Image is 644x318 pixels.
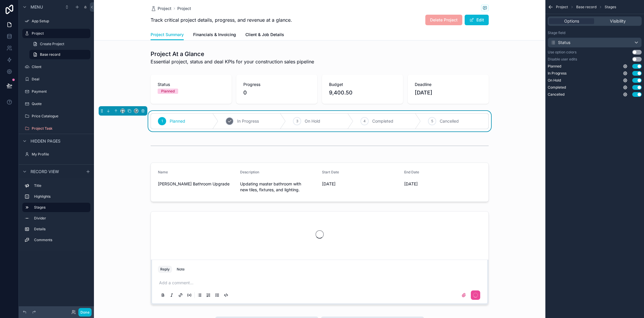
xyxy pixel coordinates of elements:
span: On Hold [305,118,320,124]
span: 1 [161,119,163,124]
label: Payment [32,89,89,94]
span: 5 [431,119,433,124]
span: Planned [548,64,561,69]
div: scrollable content [19,178,94,251]
span: On Hold [548,78,561,83]
span: Create Project [40,42,64,46]
span: Hidden pages [31,138,60,144]
a: Project Summary [151,29,184,40]
a: Project Task [22,124,90,133]
label: Title [34,183,88,188]
span: Track critical project details, progress, and revenue at a glance. [151,16,292,23]
a: Project [151,6,171,11]
a: Create Project [29,39,90,49]
span: Planned [170,118,185,124]
span: Completed [372,118,393,124]
a: Project [177,6,191,11]
label: Client [32,65,89,69]
a: Payment [22,87,90,96]
a: Project [22,29,90,38]
a: Price Catalogue [22,111,90,121]
button: Status [548,38,642,48]
span: Financials & Invoicing [193,32,236,38]
span: In Progress [548,71,567,76]
label: Divider [34,216,88,221]
label: Quote [32,102,89,106]
a: App Setup [22,16,90,26]
a: My Profile [22,150,90,159]
label: Deal [32,77,89,82]
label: My Profile [32,152,89,157]
a: Client [22,62,90,72]
a: Quote [22,99,90,109]
a: Deal [22,75,90,84]
label: Highlights [34,194,88,199]
span: Base record [40,52,60,57]
span: Menu [31,4,43,10]
span: 3 [296,119,298,124]
span: Client & Job Details [245,32,284,38]
label: Price Catalogue [32,114,89,119]
button: Done [78,308,92,317]
a: Base record [29,50,90,59]
a: Client & Job Details [245,29,284,41]
label: Use option colors [548,50,576,55]
label: App Setup [32,19,89,23]
span: In Progress [237,118,259,124]
label: Project [32,31,87,36]
button: Edit [465,15,489,25]
span: Cancelled [548,92,564,97]
label: Details [34,227,88,231]
span: Completed [548,85,566,90]
span: Stages [605,5,616,9]
label: Disable user edits [548,57,577,62]
label: Comments [34,238,88,242]
label: Project Task [32,126,89,131]
span: Project [158,6,171,11]
span: 4 [363,119,366,124]
div: Status [550,40,570,45]
span: Record view [31,169,59,175]
span: Project [556,5,568,9]
label: Stage field [548,31,565,35]
span: Options [564,18,579,24]
span: Visibility [610,18,626,24]
span: Cancelled [440,118,459,124]
a: Financials & Invoicing [193,29,236,41]
span: Project Summary [151,32,184,38]
label: Stages [34,205,86,210]
span: Base record [576,5,596,9]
